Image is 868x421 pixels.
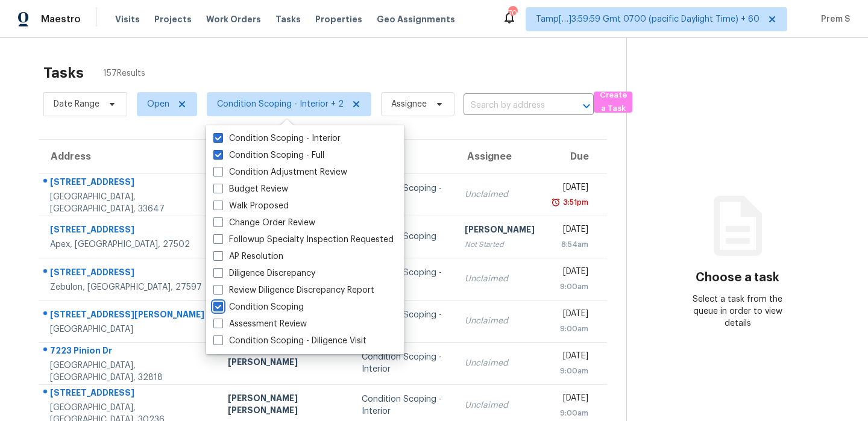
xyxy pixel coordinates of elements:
[551,196,561,208] img: Overdue Alarm Icon
[50,281,209,293] div: Zebulon, [GEOGRAPHIC_DATA], 27597
[50,191,209,215] div: [GEOGRAPHIC_DATA], [GEOGRAPHIC_DATA], 33647
[594,92,632,113] button: Create a Task
[213,284,374,296] label: Review Diligence Discrepancy Report
[315,13,362,25] span: Properties
[554,365,588,377] div: 9:00am
[465,189,535,201] div: Unclaimed
[103,67,145,80] span: 157 Results
[39,140,218,173] th: Address
[228,356,342,371] div: [PERSON_NAME]
[50,223,209,239] div: [STREET_ADDRESS]
[465,273,535,285] div: Unclaimed
[465,223,535,239] div: [PERSON_NAME]
[578,98,595,114] button: Open
[213,301,304,313] label: Condition Scoping
[54,98,99,110] span: Date Range
[696,272,779,284] h3: Choose a task
[554,407,588,419] div: 9:00am
[362,351,445,375] div: Condition Scoping - Interior
[362,393,445,417] div: Condition Scoping - Interior
[217,98,344,110] span: Condition Scoping - Interior + 2
[465,315,535,327] div: Unclaimed
[41,13,81,25] span: Maestro
[554,239,588,251] div: 8:54am
[213,149,324,161] label: Condition Scoping - Full
[50,360,209,384] div: [GEOGRAPHIC_DATA], [GEOGRAPHIC_DATA], 32818
[554,350,588,365] div: [DATE]
[43,67,84,79] h2: Tasks
[50,266,209,281] div: [STREET_ADDRESS]
[154,13,192,25] span: Projects
[50,308,209,323] div: [STREET_ADDRESS][PERSON_NAME]
[554,266,588,281] div: [DATE]
[465,399,535,411] div: Unclaimed
[213,133,341,145] label: Condition Scoping - Interior
[536,13,759,25] span: Tamp[…]3:59:59 Gmt 0700 (pacific Daylight Time) + 60
[554,308,588,323] div: [DATE]
[213,267,315,279] label: Diligence Discrepancy
[816,13,850,25] span: Prem S
[213,335,366,347] label: Condition Scoping - Diligence Visit
[147,98,169,110] span: Open
[50,239,209,251] div: Apex, [GEOGRAPHIC_DATA], 27502
[206,13,261,25] span: Work Orders
[455,140,544,173] th: Assignee
[391,98,427,110] span: Assignee
[213,251,283,263] label: AP Resolution
[377,13,455,25] span: Geo Assignments
[213,200,289,212] label: Walk Proposed
[554,181,588,196] div: [DATE]
[544,140,606,173] th: Due
[554,323,588,335] div: 9:00am
[554,223,588,239] div: [DATE]
[213,234,394,246] label: Followup Specialty Inspection Requested
[508,7,517,19] div: 708
[213,318,307,330] label: Assessment Review
[50,345,209,360] div: 7223 Pinion Dr
[682,293,793,329] div: Select a task from the queue in order to view details
[228,392,342,419] div: [PERSON_NAME] [PERSON_NAME]
[554,281,588,293] div: 9:00am
[115,13,140,25] span: Visits
[600,89,626,116] span: Create a Task
[464,96,560,115] input: Search by address
[465,239,535,251] div: Not Started
[213,183,288,195] label: Budget Review
[50,387,209,402] div: [STREET_ADDRESS]
[213,166,347,178] label: Condition Adjustment Review
[554,392,588,407] div: [DATE]
[50,176,209,191] div: [STREET_ADDRESS]
[275,15,301,23] span: Tasks
[561,196,588,208] div: 3:51pm
[465,357,535,369] div: Unclaimed
[213,217,315,229] label: Change Order Review
[50,323,209,335] div: [GEOGRAPHIC_DATA]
